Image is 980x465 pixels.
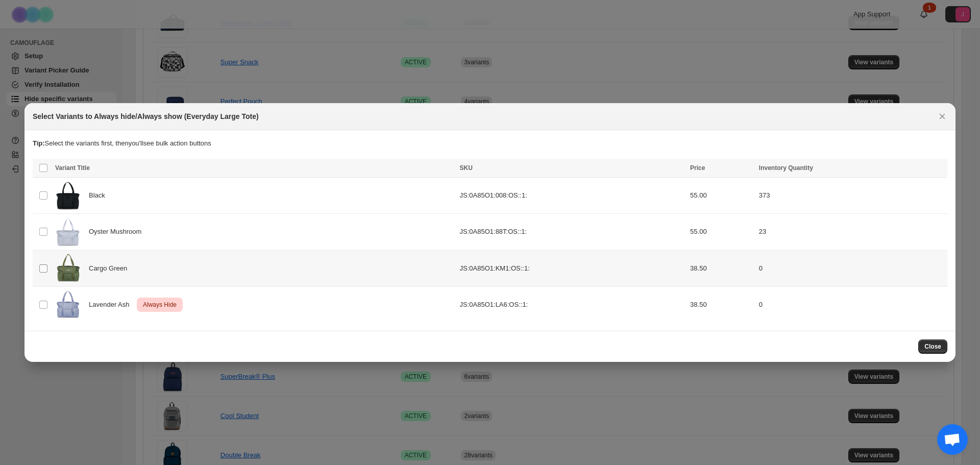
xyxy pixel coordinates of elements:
div: Open chat [937,424,968,455]
td: 23 [756,214,947,250]
td: 38.50 [687,286,756,323]
span: Close [924,342,941,351]
button: Close [918,339,947,354]
td: 55.00 [687,214,756,250]
span: Always Hide [141,299,179,311]
span: Cargo Green [89,263,133,274]
span: Price [690,164,705,172]
span: Inventory Quantity [759,164,813,172]
img: JS0A85O1LA6-FRONT.webp [55,290,81,320]
td: JS:0A85O1:88T:OS::1: [457,214,688,250]
td: 0 [756,286,947,323]
td: JS:0A85O1:KM1:OS::1: [457,250,688,286]
td: 373 [756,178,947,214]
td: 0 [756,250,947,286]
span: Black [89,190,111,201]
img: JS0A85O1KM1-FRONT.png [55,254,81,283]
img: JS0A85O1008-FRONT.png [55,181,81,210]
span: Variant Title [55,164,90,172]
span: SKU [460,164,473,172]
td: 38.50 [687,250,756,286]
img: JS0A85O188T-FRONT.png [55,217,81,247]
h2: Select Variants to Always hide/Always show (Everyday Large Tote) [33,111,259,121]
span: Lavender Ash [89,300,135,310]
strong: Tip: [33,139,45,147]
button: Close [935,109,949,124]
td: JS:0A85O1:LA6:OS::1: [457,286,688,323]
span: Oyster Mushroom [89,227,147,237]
td: JS:0A85O1:008:OS::1: [457,178,688,214]
p: Select the variants first, then you'll see bulk action buttons [33,138,947,149]
td: 55.00 [687,178,756,214]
